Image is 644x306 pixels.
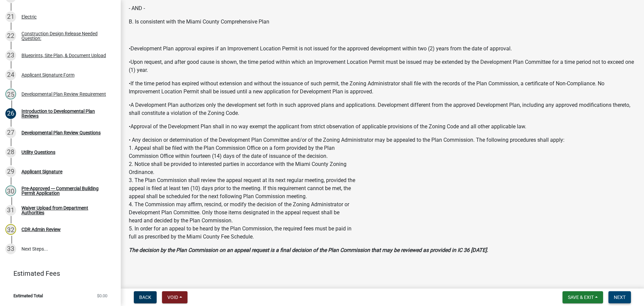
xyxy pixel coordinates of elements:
span: Void [167,295,178,300]
div: 25 [5,89,16,99]
a: Estimated Fees [5,267,110,280]
button: Back [134,291,157,303]
div: Developmental Plan Review Questions [21,130,101,135]
p: •Development Plan approval expires if an Improvement Location Permit is not issued for the approv... [129,45,636,53]
div: 23 [5,50,16,61]
div: Electric [21,14,37,19]
div: 32 [5,224,16,235]
strong: The decision by the Plan Commission on an appeal request is a final decision of the Plan Commissi... [129,247,488,253]
button: Save & Exit [562,291,603,303]
div: Developmental Plan Review Requirement [21,92,106,96]
p: • Any decision or determination of the Development Plan Committee and/or of the Zoning Administra... [129,136,636,241]
div: Construction Design Release Needed Question: [21,31,110,41]
div: 27 [5,127,16,138]
div: 28 [5,147,16,158]
div: Applicant Signature Form [21,73,74,77]
button: Void [162,291,187,303]
p: •A Development Plan authorizes only the development set forth in such approved plans and applicat... [129,101,636,117]
div: Pre-Approved --- Commercial Building Permit Application [21,186,110,195]
p: •Approval of the Development Plan shall in no way exempt the applicant from strict observation of... [129,123,636,131]
div: 30 [5,185,16,196]
div: 21 [5,11,16,22]
p: B. Is consistent with the Miami County Comprehensive Plan [129,18,636,26]
div: 29 [5,166,16,177]
span: Save & Exit [568,295,594,300]
span: Estimated Total [13,294,43,298]
div: 22 [5,31,16,41]
button: Next [608,291,631,303]
div: Introduction to Developmental Plan Reviews [21,109,110,118]
div: Applicant Signature [21,169,62,174]
span: $0.00 [97,294,107,298]
div: CDR Admin Review [21,227,61,232]
div: 26 [5,108,16,119]
div: 24 [5,70,16,80]
p: •Upon request, and after good cause is shown, the time period within which an Improvement Locatio... [129,58,636,74]
div: Waiver Upload from Department Authorities [21,206,110,215]
div: Blueprints, Site Plan, & Document Upload [21,53,106,58]
p: •If the time period has expired without extension and without the issuance of such permit, the Zo... [129,80,636,96]
span: Next [614,295,626,300]
div: 33 [5,244,16,254]
div: Utility Questions [21,150,55,155]
div: 31 [5,205,16,216]
span: Back [139,295,151,300]
p: - AND - [129,4,636,12]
